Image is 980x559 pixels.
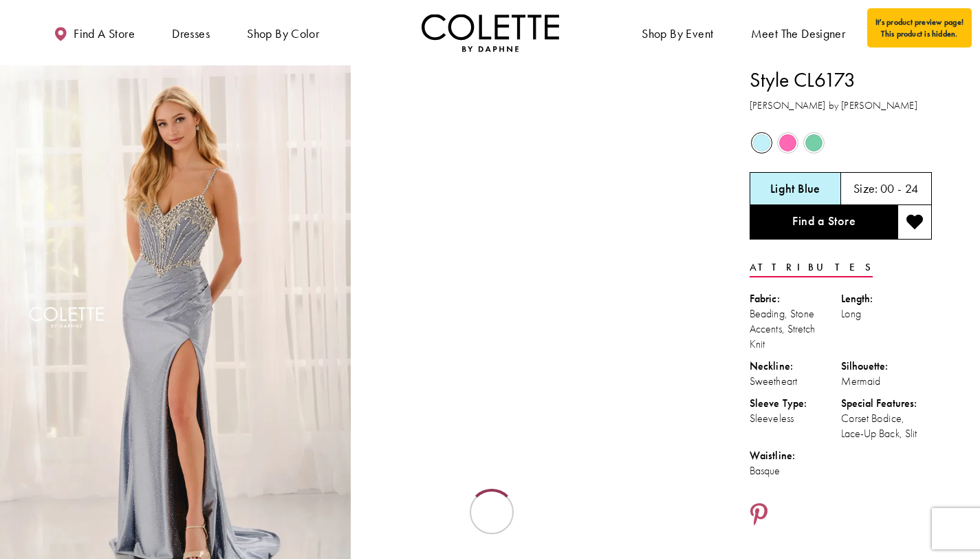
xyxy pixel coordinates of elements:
[750,463,841,478] div: Basque
[642,27,713,41] span: Shop By Event
[243,14,323,52] span: Shop by color
[841,359,933,374] div: Silhouette:
[750,65,932,94] h1: Style CL6173
[638,14,717,52] span: Shop By Event
[358,65,708,241] video: Style CL6173 Colette by Daphne #1 autoplay loop mute video
[750,411,841,426] div: Sleeveless
[422,14,559,52] a: Visit Home Page
[748,14,849,52] a: Meet the designer
[422,14,559,52] img: Colette by Daphne
[750,130,932,156] div: Product color controls state depends on size chosen
[841,374,933,389] div: Mermaid
[750,503,768,529] a: Share using Pinterest - Opens in new tab
[776,131,800,155] div: Pink
[770,182,820,196] h5: Chosen color
[74,27,135,41] span: Find a store
[50,14,138,52] a: Find a store
[897,205,932,240] button: Add to wishlist
[750,448,841,463] div: Waistline:
[750,98,932,114] h3: [PERSON_NAME] by [PERSON_NAME]
[172,27,210,41] span: Dresses
[750,291,841,306] div: Fabric:
[750,359,841,374] div: Neckline:
[247,27,319,41] span: Shop by color
[841,411,933,441] div: Corset Bodice, Lace-Up Back, Slit
[867,8,972,48] div: It's product preview page! This product is hidden.
[750,257,873,277] a: Attributes
[750,306,841,352] div: Beading, Stone Accents, Stretch Knit
[750,396,841,411] div: Sleeve Type:
[880,182,919,196] h5: 00 - 24
[168,14,213,52] span: Dresses
[853,180,878,196] span: Size:
[750,205,897,240] a: Find a Store
[841,396,933,411] div: Special Features:
[750,131,774,155] div: Light Blue
[750,374,841,389] div: Sweetheart
[751,27,846,41] span: Meet the designer
[841,291,933,306] div: Length:
[802,131,826,155] div: Spearmint
[841,306,933,321] div: Long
